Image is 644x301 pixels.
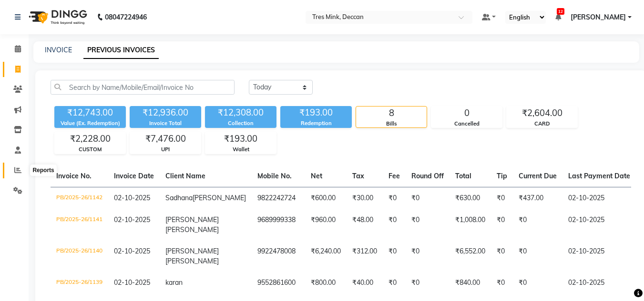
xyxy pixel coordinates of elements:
[383,241,406,272] td: ₹0
[383,187,406,209] td: ₹0
[280,106,352,119] div: ₹193.00
[568,172,630,180] span: Last Payment Date
[54,106,126,119] div: ₹12,743.00
[252,272,305,294] td: 9552861600
[305,272,347,294] td: ₹800.00
[193,194,246,202] span: [PERSON_NAME]
[507,107,577,120] div: ₹2,604.00
[406,209,450,241] td: ₹0
[305,241,347,272] td: ₹6,240.00
[114,247,150,255] span: 02-10-2025
[252,241,305,272] td: 9922478008
[491,209,513,241] td: ₹0
[491,187,513,209] td: ₹0
[562,272,636,294] td: 02-10-2025
[165,172,205,180] span: Client Name
[55,146,125,154] div: CUSTOM
[165,247,219,255] span: [PERSON_NAME]
[519,172,557,180] span: Current Due
[205,146,276,154] div: Wallet
[356,120,427,128] div: Bills
[388,172,400,180] span: Fee
[513,209,562,241] td: ₹0
[56,172,92,180] span: Invoice No.
[450,209,491,241] td: ₹1,008.00
[45,46,72,54] a: INVOICE
[51,272,108,294] td: PB/2025-26/1139
[51,80,235,95] input: Search by Name/Mobile/Email/Invoice No
[130,119,201,127] div: Invoice Total
[114,215,150,224] span: 02-10-2025
[406,272,450,294] td: ₹0
[165,194,193,202] span: Sadhana
[356,107,427,120] div: 8
[571,12,626,22] span: [PERSON_NAME]
[311,172,322,180] span: Net
[165,215,219,224] span: [PERSON_NAME]
[130,106,201,119] div: ₹12,936.00
[114,172,154,180] span: Invoice Date
[257,172,292,180] span: Mobile No.
[55,132,125,146] div: ₹2,228.00
[205,106,276,119] div: ₹12,308.00
[165,257,219,265] span: [PERSON_NAME]
[51,209,108,241] td: PB/2025-26/1141
[431,107,502,120] div: 0
[562,241,636,272] td: 02-10-2025
[450,241,491,272] td: ₹6,552.00
[352,172,364,180] span: Tax
[431,120,502,128] div: Cancelled
[130,132,201,146] div: ₹7,476.00
[347,187,383,209] td: ₹30.00
[30,165,56,176] div: Reports
[347,209,383,241] td: ₹48.00
[114,278,150,287] span: 02-10-2025
[205,119,276,127] div: Collection
[252,209,305,241] td: 9689999338
[165,225,219,234] span: [PERSON_NAME]
[280,119,352,127] div: Redemption
[305,209,347,241] td: ₹960.00
[347,272,383,294] td: ₹40.00
[305,187,347,209] td: ₹600.00
[252,187,305,209] td: 9822242724
[383,272,406,294] td: ₹0
[513,272,562,294] td: ₹0
[562,187,636,209] td: 02-10-2025
[51,241,108,272] td: PB/2025-26/1140
[114,194,150,202] span: 02-10-2025
[491,241,513,272] td: ₹0
[513,187,562,209] td: ₹437.00
[450,187,491,209] td: ₹630.00
[557,8,564,15] span: 12
[205,132,276,146] div: ₹193.00
[406,187,450,209] td: ₹0
[406,241,450,272] td: ₹0
[491,272,513,294] td: ₹0
[130,146,201,154] div: UPI
[411,172,444,180] span: Round Off
[105,4,147,30] b: 08047224946
[24,4,90,30] img: logo
[383,209,406,241] td: ₹0
[507,120,577,128] div: CARD
[450,272,491,294] td: ₹840.00
[54,119,126,127] div: Value (Ex. Redemption)
[165,278,183,287] span: karan
[555,13,561,21] a: 12
[497,172,507,180] span: Tip
[51,187,108,209] td: PB/2025-26/1142
[347,241,383,272] td: ₹312.00
[83,42,159,59] a: PREVIOUS INVOICES
[455,172,471,180] span: Total
[513,241,562,272] td: ₹0
[562,209,636,241] td: 02-10-2025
